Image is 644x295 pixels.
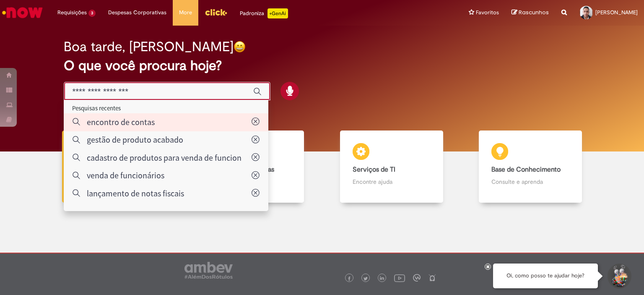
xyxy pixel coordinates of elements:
[512,9,549,17] a: Rascunhos
[205,6,227,18] img: click_logo_yellow_360x200.png
[353,178,431,186] p: Encontre ajuda
[491,178,569,186] p: Consulte e aprenda
[108,8,166,17] span: Despesas Corporativas
[234,41,246,53] img: happy-face.png
[179,8,192,17] span: More
[595,9,638,16] span: [PERSON_NAME]
[380,276,384,281] img: logo_footer_linkedin.png
[347,277,351,281] img: logo_footer_facebook.png
[606,264,631,289] button: Iniciar Conversa de Suporte
[1,4,44,21] img: ServiceNow
[461,131,600,203] a: Base de Conhecimento Consulte e aprenda
[267,8,288,18] p: +GenAi
[428,274,436,282] img: logo_footer_naosei.png
[394,272,405,283] img: logo_footer_youtube.png
[519,8,549,16] span: Rascunhos
[240,8,288,18] div: Padroniza
[491,165,561,174] b: Base de Conhecimento
[64,58,581,73] h2: O que você procura hoje?
[57,8,87,17] span: Requisições
[322,131,461,203] a: Serviços de TI Encontre ajuda
[476,8,499,17] span: Favoritos
[353,165,395,174] b: Serviços de TI
[364,277,368,281] img: logo_footer_twitter.png
[44,131,183,203] a: Tirar dúvidas Tirar dúvidas com Lupi Assist e Gen Ai
[184,262,233,279] img: logo_footer_ambev_rotulo_gray.png
[88,10,96,17] span: 3
[413,274,421,282] img: logo_footer_workplace.png
[493,264,598,288] div: Oi, como posso te ajudar hoje?
[64,39,234,54] h2: Boa tarde, [PERSON_NAME]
